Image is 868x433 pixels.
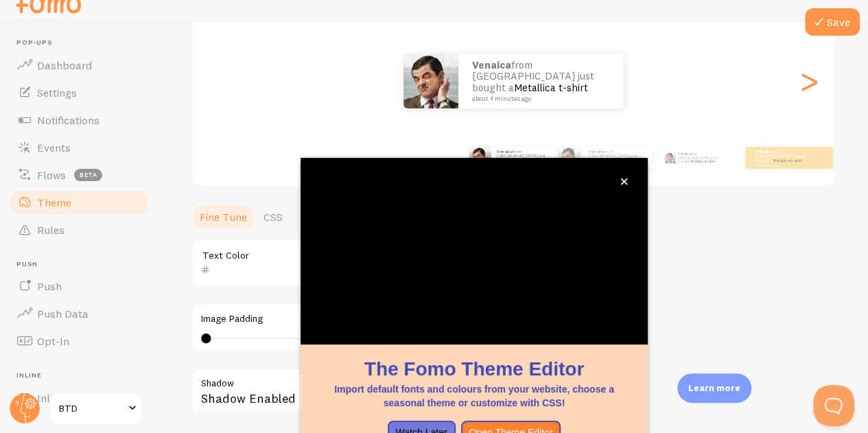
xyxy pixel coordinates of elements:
[8,161,150,189] a: Flows beta
[813,385,854,426] iframe: Help Scout Beacon - Open
[191,368,603,418] div: Shadow Enabled
[403,54,458,108] img: Fomo
[8,327,150,355] a: Opt-In
[37,334,69,348] span: Opt-In
[8,106,150,134] a: Notifications
[317,382,631,410] p: Import default fonts and colours from your website, choose a seasonal theme or customize with CSS!
[665,152,676,163] img: Fomo
[16,260,150,269] span: Push
[497,149,513,154] strong: Venaica
[589,149,646,166] p: from [GEOGRAPHIC_DATA] just bought a
[201,313,594,325] label: Image Padding
[59,400,124,417] span: BTD
[8,216,150,244] a: Rules
[16,38,150,47] span: Pop-ups
[472,95,605,102] small: about 4 minutes ago
[8,134,150,161] a: Events
[317,355,631,382] h1: The Fomo Theme Editor
[37,196,71,209] span: Theme
[8,384,150,412] a: Inline
[692,159,715,163] a: Metallica t-shirt
[472,60,609,102] p: from [GEOGRAPHIC_DATA] just bought a
[8,79,150,106] a: Settings
[589,149,605,154] strong: Venaica
[756,149,772,154] strong: Venaica
[8,51,150,79] a: Dashboard
[37,168,66,182] span: Flows
[37,279,62,293] span: Push
[678,150,724,165] p: from [GEOGRAPHIC_DATA] just bought a
[514,81,588,94] a: Metallica t-shirt
[37,223,64,237] span: Rules
[8,189,150,216] a: Theme
[469,147,491,169] img: Fomo
[801,32,817,130] div: Next slide
[37,113,99,127] span: Notifications
[773,158,802,163] a: Metallica t-shirt
[191,203,255,231] a: Fine Tune
[37,391,64,405] span: Inline
[756,149,811,166] p: from [GEOGRAPHIC_DATA] just bought a
[255,203,291,231] a: CSS
[37,86,77,100] span: Settings
[8,272,150,300] a: Push
[805,8,860,36] button: Save
[16,371,150,380] span: Inline
[472,58,511,71] strong: Venaica
[74,169,102,181] span: beta
[559,147,580,169] img: Fomo
[8,300,150,327] a: Push Data
[49,392,142,425] a: BTD
[688,382,740,395] p: Learn more
[497,149,552,166] p: from [GEOGRAPHIC_DATA] just bought a
[617,174,631,189] button: close,
[678,152,691,156] strong: Venaica
[37,58,92,72] span: Dashboard
[37,141,71,154] span: Events
[37,307,89,320] span: Push Data
[756,163,810,166] small: about 4 minutes ago
[677,373,751,403] div: Learn more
